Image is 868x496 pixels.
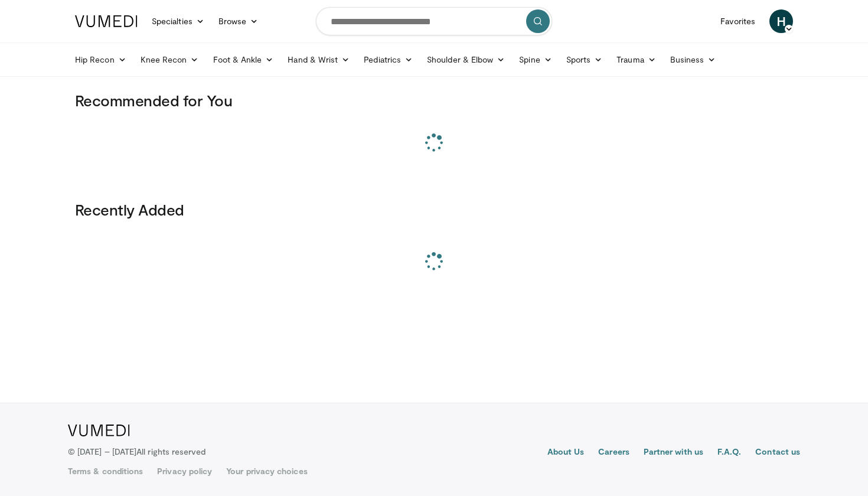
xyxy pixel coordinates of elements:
[547,446,585,460] a: About Us
[663,48,723,71] a: Business
[755,446,800,460] a: Contact us
[713,9,762,33] a: Favorites
[145,9,211,33] a: Specialties
[609,48,663,71] a: Trauma
[157,465,212,477] a: Privacy policy
[136,446,205,456] span: All rights reserved
[559,48,610,71] a: Sports
[769,9,793,33] a: H
[512,48,559,71] a: Spine
[598,446,629,460] a: Careers
[68,425,130,436] img: VuMedi Logo
[316,7,552,35] input: Search topics, interventions
[75,91,793,110] h3: Recommended for You
[133,48,206,71] a: Knee Recon
[420,48,512,71] a: Shoulder & Elbow
[68,48,133,71] a: Hip Recon
[644,446,703,460] a: Partner with us
[717,446,741,460] a: F.A.Q.
[280,48,357,71] a: Hand & Wrist
[206,48,281,71] a: Foot & Ankle
[75,200,793,219] h3: Recently Added
[226,465,307,477] a: Your privacy choices
[211,9,266,33] a: Browse
[68,446,206,458] p: © [DATE] – [DATE]
[68,465,143,477] a: Terms & conditions
[75,15,138,27] img: VuMedi Logo
[357,48,420,71] a: Pediatrics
